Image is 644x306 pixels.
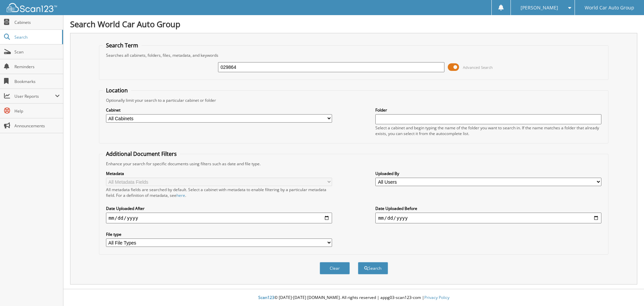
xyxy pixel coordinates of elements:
div: © [DATE]-[DATE] [DOMAIN_NAME]. All rights reserved | appg03-scan123-com | [63,290,644,306]
span: Scan [14,49,60,55]
a: here [176,192,185,198]
label: Metadata [106,171,332,176]
div: Optionally limit your search to a particular cabinet or folder [103,97,605,103]
img: scan123-logo-white.svg [7,3,57,12]
div: All metadata fields are searched by default. Select a cabinet with metadata to enable filtering b... [106,187,332,198]
label: Date Uploaded After [106,206,332,211]
span: Bookmarks [14,79,60,84]
input: end [375,213,601,223]
div: Searches all cabinets, folders, files, metadata, and keywords [103,52,605,58]
legend: Additional Document Filters [103,150,180,158]
button: Search [358,262,388,274]
span: Scan123 [258,295,274,300]
label: File type [106,231,332,237]
legend: Search Term [103,42,142,49]
label: Uploaded By [375,171,601,176]
label: Cabinet [106,107,332,113]
span: Search [14,34,59,40]
a: Privacy Policy [424,295,449,300]
div: Enhance your search for specific documents using filters such as date and file type. [103,161,605,167]
span: Advanced Search [463,65,493,70]
span: Announcements [14,123,60,129]
iframe: Chat Widget [610,274,644,306]
legend: Location [103,87,131,94]
span: Cabinets [14,19,60,25]
button: Clear [320,262,350,274]
label: Date Uploaded Before [375,206,601,211]
span: Help [14,108,60,114]
span: [PERSON_NAME] [521,6,558,10]
span: User Reports [14,93,55,99]
input: start [106,213,332,223]
span: Reminders [14,64,60,70]
label: Folder [375,107,601,113]
span: World Car Auto Group [585,6,634,10]
h1: Search World Car Auto Group [70,18,637,30]
div: Select a cabinet and begin typing the name of the folder you want to search in. If the name match... [375,125,601,136]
